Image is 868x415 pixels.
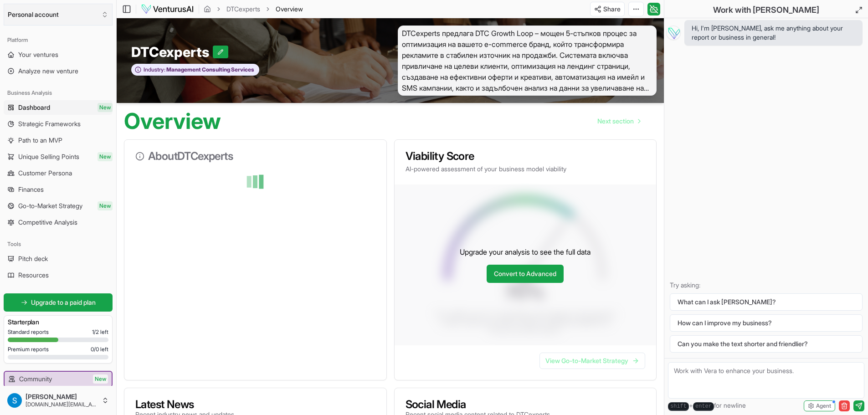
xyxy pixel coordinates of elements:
span: Community [19,374,52,384]
span: Pitch deck [18,254,48,263]
button: Agent [804,400,835,411]
button: [PERSON_NAME][DOMAIN_NAME][EMAIL_ADDRESS][DOMAIN_NAME] [4,389,113,411]
p: AI-powered assessment of your business model viability [406,164,646,174]
a: DTCexperts [226,5,260,14]
span: Next section [597,117,634,126]
a: CommunityNew [5,372,112,386]
span: New [98,103,113,112]
span: New [93,374,108,384]
span: Unique Selling Points [18,152,79,161]
a: Go to next page [590,112,647,130]
kbd: enter [693,402,714,411]
button: Can you make the text shorter and friendlier? [670,335,863,353]
h3: Social Media [406,399,550,410]
span: Upgrade to a paid plan [31,298,96,307]
span: Analyze new venture [18,67,78,76]
span: [PERSON_NAME] [26,393,98,401]
span: New [98,201,113,210]
span: Industry: [144,66,165,73]
span: Dashboard [18,103,50,112]
nav: breadcrumb [204,5,303,14]
span: [DOMAIN_NAME][EMAIL_ADDRESS][DOMAIN_NAME] [26,401,98,408]
span: Go-to-Market Strategy [18,201,82,210]
a: Path to an MVP [4,133,113,148]
a: Go-to-Market StrategyNew [4,199,113,213]
nav: pagination [590,112,647,130]
span: Competitive Analysis [18,218,77,227]
span: Standard reports [8,328,49,336]
span: DTCexperts предлага DTC Growth Loop – мощен 5-стъпков процес за оптимизация на вашето e-commerce ... [398,26,657,96]
h2: Work with [PERSON_NAME] [713,4,819,16]
span: Overview [276,5,303,14]
a: Analyze new venture [4,64,113,78]
a: Pitch deck [4,251,113,266]
a: Upgrade to a paid plan [4,293,113,312]
div: Platform [4,33,113,47]
a: Unique Selling PointsNew [4,149,113,164]
span: Premium reports [8,346,49,353]
a: Strategic Frameworks [4,117,113,131]
h3: Starter plan [8,318,108,327]
a: Your ventures [4,47,113,62]
img: ACg8ocJEgUdSmjmyu6wDUa2cteu4sDjx2a6YEpBNUrn7I738LBeUdg=s96-c [7,393,22,408]
span: Share [603,5,621,14]
span: Strategic Frameworks [18,119,81,128]
button: What can I ask [PERSON_NAME]? [670,293,863,311]
span: Hi, I'm [PERSON_NAME], ask me anything about your report or business in general! [692,24,855,42]
h3: About DTCexperts [135,151,375,162]
a: View Go-to-Market Strategy [539,353,645,369]
span: Your ventures [18,50,58,59]
span: + for newline [668,401,746,411]
span: Path to an MVP [18,136,62,145]
span: Customer Persona [18,169,72,178]
h1: Overview [124,110,221,132]
div: Business Analysis [4,86,113,100]
span: Resources [18,271,49,280]
p: Try asking: [670,281,863,290]
span: Management Consulting Services [165,66,254,73]
h3: Latest News [135,399,234,410]
a: Convert to Advanced [487,265,564,283]
button: Industry:Management Consulting Services [131,64,259,76]
a: Customer Persona [4,166,113,180]
span: Agent [816,402,831,410]
h3: Viability Score [406,151,646,162]
button: Share [590,2,625,16]
a: Competitive Analysis [4,215,113,230]
p: Upgrade your analysis to see the full data [460,246,591,257]
img: Vera [666,26,681,40]
span: New [98,152,113,161]
span: 1 / 2 left [92,328,108,336]
span: Finances [18,185,44,194]
a: Resources [4,268,113,282]
div: Tools [4,237,113,251]
a: DashboardNew [4,100,113,115]
button: How can I improve my business? [670,314,863,332]
kbd: shift [668,402,689,411]
span: 0 / 0 left [91,346,108,353]
button: Select an organization [4,4,113,26]
span: DTCexperts [131,44,213,60]
img: logo [141,4,194,15]
a: Finances [4,182,113,197]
